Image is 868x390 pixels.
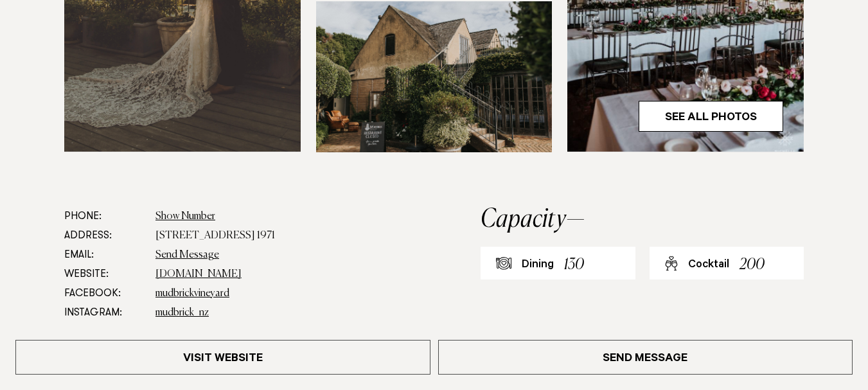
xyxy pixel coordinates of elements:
[155,308,209,318] a: mudbrick_nz
[155,250,219,260] a: Send Message
[564,253,584,277] div: 130
[15,340,430,375] a: Visit Website
[522,258,554,273] div: Dining
[688,258,729,273] div: Cocktail
[155,211,215,222] a: Show Number
[438,340,853,375] a: Send Message
[155,226,398,245] dd: [STREET_ADDRESS] 1971
[481,207,804,233] h2: Capacity
[639,101,783,132] a: See All Photos
[64,245,145,265] dt: Email:
[64,207,145,226] dt: Phone:
[740,253,765,277] div: 200
[155,269,242,279] a: [DOMAIN_NAME]
[64,284,145,303] dt: Facebook:
[316,1,553,152] img: Tuscany style wedding venue
[64,303,145,323] dt: Instagram:
[64,226,145,245] dt: Address:
[64,265,145,284] dt: Website:
[155,288,229,299] a: mudbrickvineyard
